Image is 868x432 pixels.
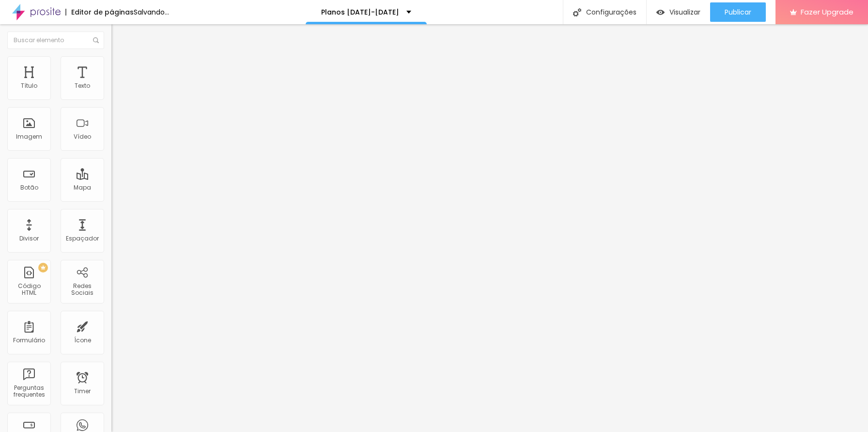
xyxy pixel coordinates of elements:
[669,8,700,16] span: Visualizar
[801,8,853,16] span: Fazer Upgrade
[20,184,38,191] div: Botão
[710,2,766,22] button: Publicar
[7,32,104,49] input: Buscar elemento
[13,337,45,344] div: Formulário
[63,283,101,297] div: Redes Sociais
[74,184,91,191] div: Mapa
[111,24,868,432] iframe: Editor
[321,9,399,16] p: Planos [DATE]-[DATE]
[10,384,48,399] div: Perguntas frequentes
[573,8,581,16] img: Icone
[647,2,710,22] button: Visualizar
[75,82,90,89] div: Texto
[16,133,42,140] div: Imagem
[21,82,37,89] div: Título
[74,133,91,140] div: Vídeo
[725,8,751,16] span: Publicar
[74,388,91,395] div: Timer
[65,9,134,16] div: Editor de páginas
[93,37,99,43] img: Icone
[10,283,48,297] div: Código HTML
[656,8,665,16] img: view-1.svg
[134,9,169,16] div: Salvando...
[19,235,39,242] div: Divisor
[74,337,91,344] div: Ícone
[66,235,99,242] div: Espaçador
